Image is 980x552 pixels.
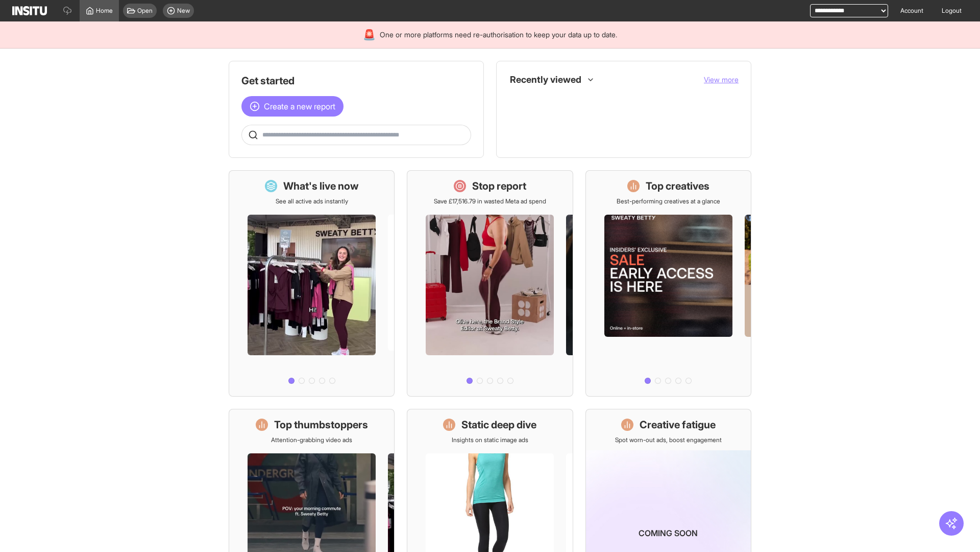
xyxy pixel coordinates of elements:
span: Home [96,7,113,15]
p: See all active ads instantly [276,197,348,205]
h1: Top thumbstoppers [274,418,368,432]
span: View more [704,75,739,84]
a: Top creativesBest-performing creatives at a glance [585,170,751,397]
button: Create a new report [241,96,344,117]
img: Logo [12,6,47,15]
span: New [177,7,190,15]
button: View more [704,75,739,85]
div: 🚨 [363,28,376,42]
span: One or more platforms need re-authorisation to keep your data up to date. [380,30,617,40]
p: Save £17,516.79 in wasted Meta ad spend [434,197,546,205]
span: Open [137,7,153,15]
p: Insights on static image ads [452,436,528,444]
h1: What's live now [283,179,359,193]
a: Stop reportSave £17,516.79 in wasted Meta ad spend [407,170,573,397]
span: Create a new report [264,100,335,112]
p: Attention-grabbing video ads [271,436,352,444]
h1: Top creatives [646,179,709,193]
h1: Get started [241,74,471,88]
a: What's live nowSee all active ads instantly [229,170,395,397]
h1: Static deep dive [461,418,536,432]
p: Best-performing creatives at a glance [617,197,720,205]
h1: Stop report [472,179,526,193]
